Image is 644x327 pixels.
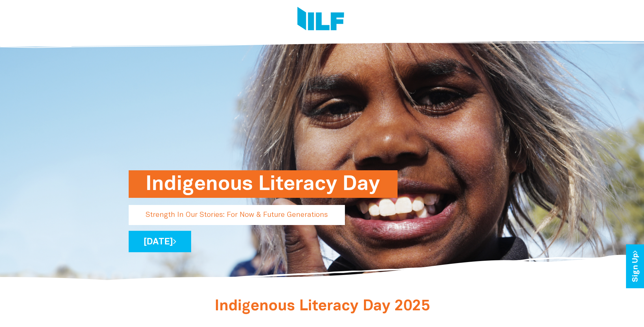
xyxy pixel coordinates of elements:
[297,7,344,32] img: Logo
[129,231,191,252] a: [DATE]
[129,205,345,225] p: Strength In Our Stories: For Now & Future Generations
[215,299,430,313] span: Indigenous Literacy Day 2025
[146,170,381,198] h1: Indigenous Literacy Day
